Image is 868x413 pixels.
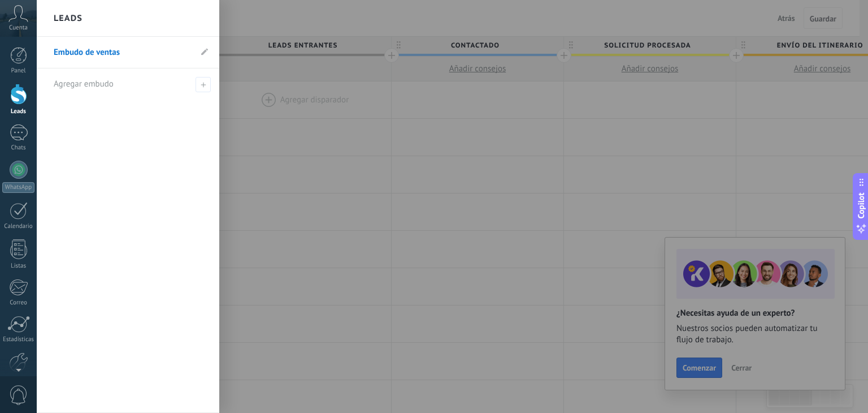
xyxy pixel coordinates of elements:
[54,1,83,36] h2: Leads
[2,223,35,230] div: Calendario
[2,336,35,343] div: Estadísticas
[2,144,35,152] div: Chats
[54,79,114,89] span: Agregar embudo
[2,182,34,193] div: WhatsApp
[2,67,35,75] div: Panel
[2,299,35,307] div: Correo
[2,108,35,115] div: Leads
[856,193,867,219] span: Copilot
[9,24,28,32] span: Cuenta
[54,37,191,68] a: Embudo de ventas
[196,77,211,92] span: Agregar embudo
[2,263,35,270] div: Listas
